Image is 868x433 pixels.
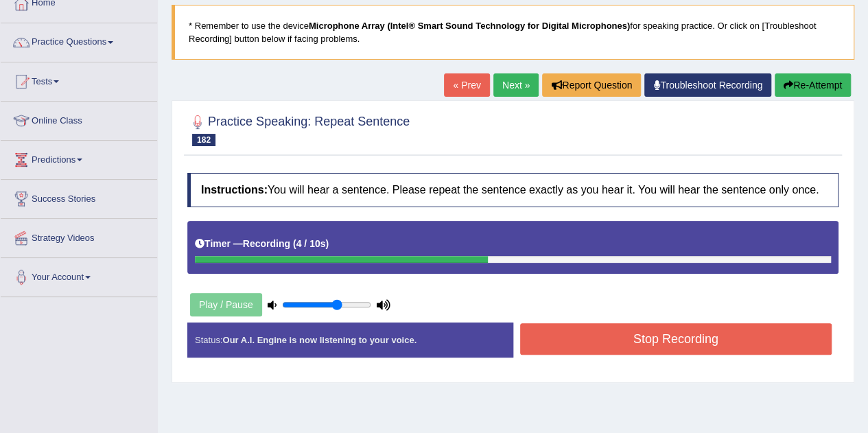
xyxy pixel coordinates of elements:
b: Microphone Array (Intel® Smart Sound Technology for Digital Microphones) [309,21,630,31]
strong: Our A.I. Engine is now listening to your voice. [222,335,417,345]
span: 182 [192,134,215,146]
h4: You will hear a sentence. Please repeat the sentence exactly as you hear it. You will hear the se... [187,173,838,207]
a: Practice Questions [1,23,157,58]
b: ( [293,238,296,249]
button: Stop Recording [520,323,832,355]
a: Strategy Videos [1,219,157,253]
blockquote: * Remember to use the device for speaking practice. Or click on [Troubleshoot Recording] button b... [172,5,854,60]
a: « Prev [444,73,489,97]
b: 4 / 10s [296,238,326,249]
button: Report Question [542,73,641,97]
h2: Practice Speaking: Repeat Sentence [187,112,410,146]
a: Tests [1,62,157,97]
a: Online Class [1,102,157,136]
a: Predictions [1,141,157,175]
b: ) [325,238,329,249]
h5: Timer — [195,239,329,249]
a: Troubleshoot Recording [644,73,771,97]
div: Status: [187,323,513,358]
a: Success Stories [1,180,157,214]
a: Next » [493,73,539,97]
a: Your Account [1,258,157,292]
b: Instructions: [201,184,268,196]
b: Recording [243,238,290,249]
button: Re-Attempt [775,73,851,97]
